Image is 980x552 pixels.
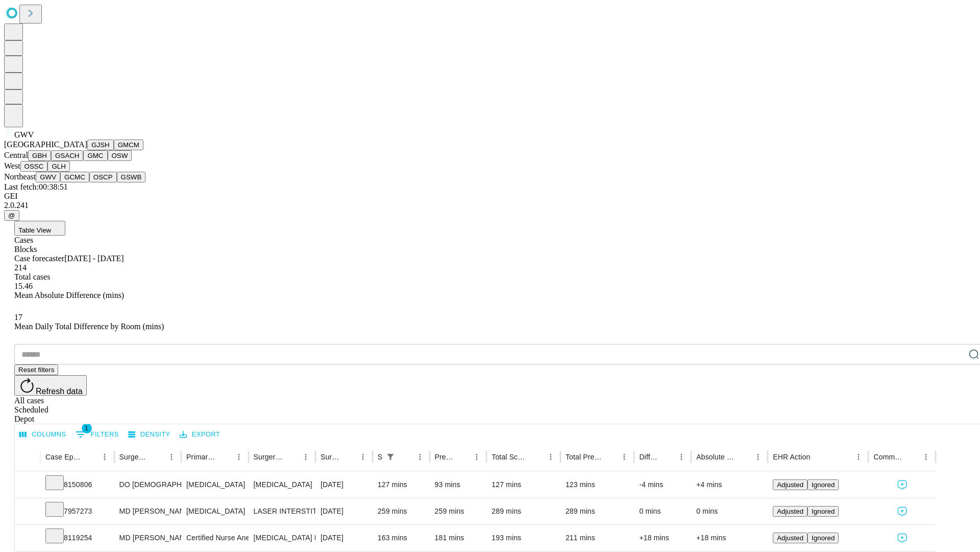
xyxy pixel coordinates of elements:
[413,450,427,464] button: Menu
[777,481,803,489] span: Adjusted
[108,150,132,161] button: OSW
[114,140,143,150] button: GMCM
[14,364,58,375] button: Reset filters
[60,172,89,182] button: GCMC
[435,498,482,524] div: 259 mins
[674,450,689,464] button: Menu
[807,479,839,490] button: Ignored
[492,498,555,524] div: 289 mins
[186,453,216,461] div: Primary Service
[82,423,92,433] span: 1
[321,472,367,498] div: [DATE]
[4,182,68,191] span: Last fetch: 00:38:51
[660,450,674,464] button: Sort
[751,450,765,464] button: Menu
[904,450,919,464] button: Sort
[4,201,976,210] div: 2.0.241
[603,450,617,464] button: Sort
[544,450,558,464] button: Menu
[89,172,117,182] button: OSCP
[126,427,173,443] button: Density
[873,453,903,461] div: Comments
[254,498,310,524] div: LASER INTERSTITIAL THERMAL THERAPY (LITT) OF LESION, INTRACRANIAL, INCLUDING [PERSON_NAME] HOLE(S...
[45,525,109,551] div: 8119254
[299,450,313,464] button: Menu
[773,533,807,543] button: Adjusted
[254,525,310,551] div: [MEDICAL_DATA] EXCISION HERNIATED INTERVERTEBRAL DISK [MEDICAL_DATA]
[851,450,866,464] button: Menu
[51,150,83,161] button: GSACH
[14,282,33,290] span: 15.46
[4,162,20,170] span: West
[356,450,370,464] button: Menu
[639,453,659,461] div: Difference
[777,534,803,542] span: Adjusted
[435,525,482,551] div: 181 mins
[811,450,825,464] button: Sort
[150,450,164,464] button: Sort
[28,150,51,161] button: GBH
[18,226,51,234] span: Table View
[17,427,69,443] button: Select columns
[4,140,87,149] span: [GEOGRAPHIC_DATA]
[321,453,340,461] div: Surgery Date
[47,161,69,172] button: GLH
[18,366,54,374] span: Reset filters
[566,498,629,524] div: 289 mins
[83,150,107,161] button: GMC
[696,472,763,498] div: +4 mins
[14,313,22,321] span: 17
[617,450,631,464] button: Menu
[119,453,149,461] div: Surgeon Name
[14,291,124,300] span: Mean Absolute Difference (mins)
[807,506,839,517] button: Ignored
[83,450,97,464] button: Sort
[639,498,686,524] div: 0 mins
[639,472,686,498] div: -4 mins
[566,472,629,498] div: 123 mins
[14,375,87,396] button: Refresh data
[807,533,839,543] button: Ignored
[45,498,109,524] div: 7957273
[73,426,121,443] button: Show filters
[383,450,398,464] div: 1 active filter
[399,450,413,464] button: Sort
[97,450,112,464] button: Menu
[119,472,176,498] div: DO [DEMOGRAPHIC_DATA] [PERSON_NAME]
[773,479,807,490] button: Adjusted
[378,453,382,461] div: Scheduled In Room Duration
[186,472,243,498] div: [MEDICAL_DATA]
[696,498,763,524] div: 0 mins
[378,472,425,498] div: 127 mins
[435,453,455,461] div: Predicted In Room Duration
[20,476,35,494] button: Expand
[45,453,82,461] div: Case Epic Id
[435,472,482,498] div: 93 mins
[378,498,425,524] div: 259 mins
[119,525,176,551] div: MD [PERSON_NAME]
[777,508,803,515] span: Adjusted
[36,387,83,396] span: Refresh data
[87,140,114,150] button: GJSH
[14,221,65,236] button: Table View
[455,450,470,464] button: Sort
[4,151,28,159] span: Central
[812,534,835,542] span: Ignored
[919,450,933,464] button: Menu
[566,525,629,551] div: 211 mins
[773,453,810,461] div: EHR Action
[14,272,50,281] span: Total cases
[232,450,246,464] button: Menu
[186,498,243,524] div: [MEDICAL_DATA]
[696,453,736,461] div: Absolute Difference
[639,525,686,551] div: +18 mins
[20,161,48,172] button: OSSC
[470,450,484,464] button: Menu
[737,450,751,464] button: Sort
[492,525,555,551] div: 193 mins
[217,450,232,464] button: Sort
[14,263,27,272] span: 214
[14,322,164,331] span: Mean Daily Total Difference by Room (mins)
[341,450,356,464] button: Sort
[321,498,367,524] div: [DATE]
